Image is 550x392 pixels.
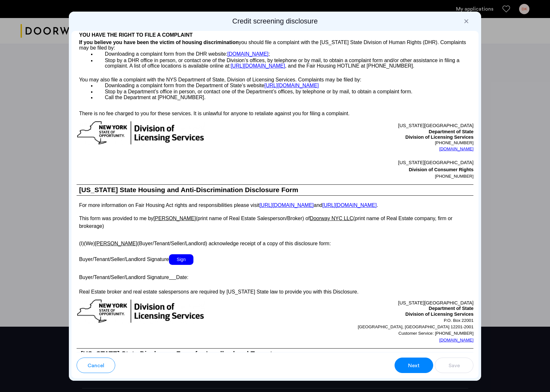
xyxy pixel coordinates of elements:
p: Division of Licensing Services [275,135,474,140]
span: Sign [169,254,193,265]
p: ; [96,51,474,57]
p: [PHONE_NUMBER] [275,140,474,145]
p: You may also file a complaint with the NYS Department of State, Division of Licensing Services. C... [77,73,474,82]
p: Stop by a Department’s office in person, or contact one of the Department’s offices, by telephone... [96,89,474,94]
a: [URL][DOMAIN_NAME] [322,202,377,208]
a: [URL][DOMAIN_NAME] [259,202,314,208]
a: [URL][DOMAIN_NAME] [231,63,285,69]
a: [DOMAIN_NAME] [439,337,474,343]
span: Downloading a complaint form from the DHR website: [105,51,228,57]
u: [PERSON_NAME] [95,241,137,246]
p: Division of Consumer Rights [275,166,474,173]
p: Department of State [275,306,474,312]
span: Save [449,362,460,369]
u: [PERSON_NAME] [154,216,196,221]
p: There is no fee charged to you for these services. It is unlawful for anyone to retaliate against... [77,105,474,117]
h2: Credit screening disclosure [71,17,479,26]
p: [US_STATE][GEOGRAPHIC_DATA] [275,299,474,306]
span: Stop by a DHR office in person, or contact one of the Division’s offices, by telephone or by mail... [105,58,460,69]
u: Doorway NYC LLC [310,216,353,221]
p: This form was provided to me by (print name of Real Estate Salesperson/Broker) of (print name of ... [77,215,474,230]
p: , and the Fair Housing HOTLINE at [PHONE_NUMBER]. [96,57,474,69]
p: [US_STATE][GEOGRAPHIC_DATA] [275,121,474,129]
p: [US_STATE][GEOGRAPHIC_DATA] [275,159,474,166]
span: you should file a complaint with the [US_STATE] State Division of Human Rights (DHR). Complaints ... [79,40,466,51]
h3: [US_STATE] State Disclosure Form for Landlord and Tenant [77,348,474,359]
h4: If you believe you have been the victim of housing discrimination [77,39,474,51]
p: [GEOGRAPHIC_DATA], [GEOGRAPHIC_DATA] 12201-2001 [275,324,474,330]
p: For more information on Fair Housing Act rights and responsibilities please visit and . [77,202,474,208]
p: (I)(We) (Buyer/Tenant/Seller/Landlord) acknowledge receipt of a copy of this disclosure form: [77,237,474,247]
a: [DOMAIN_NAME] [439,146,474,152]
p: Buyer/Tenant/Seller/Landlord Signature Date: [77,272,474,281]
a: [URL][DOMAIN_NAME] [265,83,319,88]
span: Downloading a complaint form from the Department of State’s website [105,83,265,88]
p: Real Estate broker and real estate salespersons are required by [US_STATE] State law to provide y... [77,288,474,296]
p: Division of Licensing Services [275,312,474,317]
span: Next [408,362,420,369]
img: new-york-logo.png [77,299,205,324]
button: button [77,358,115,373]
p: P.O. Box 22001 [275,317,474,324]
p: Department of State [275,129,474,135]
span: Buyer/Tenant/Seller/Landlord Signature [79,257,169,262]
h4: YOU HAVE THE RIGHT TO FILE A COMPLAINT [77,31,474,39]
button: button [435,358,473,373]
p: Customer Service: [PHONE_NUMBER] [275,330,474,337]
p: Call the Department at [PHONE_NUMBER]. [96,95,474,101]
button: button [395,358,433,373]
p: [PHONE_NUMBER] [275,173,474,180]
img: new-york-logo.png [77,121,205,145]
span: Cancel [88,362,104,369]
h1: [US_STATE] State Housing and Anti-Discrimination Disclosure Form [77,185,474,195]
a: [DOMAIN_NAME] [227,51,268,57]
